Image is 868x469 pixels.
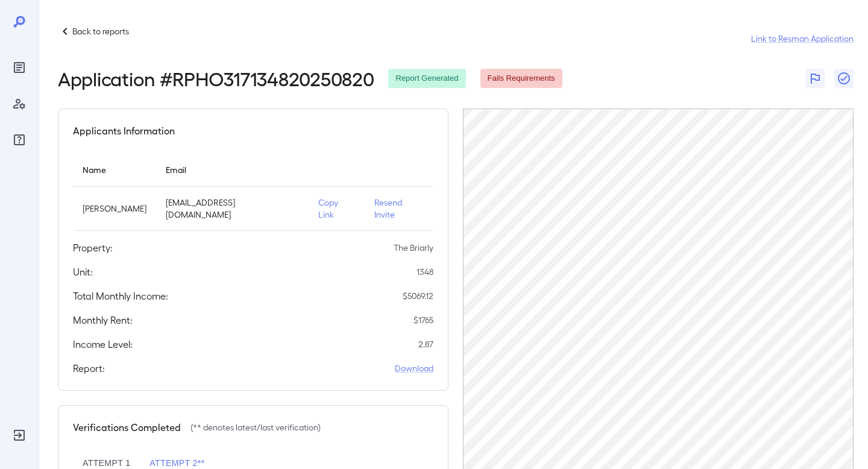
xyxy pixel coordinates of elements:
a: Link to Resman Application [751,33,854,45]
span: Report Generated [388,73,465,84]
h5: Report: [73,361,105,376]
p: [EMAIL_ADDRESS][DOMAIN_NAME] [166,197,299,221]
h5: Monthly Rent: [73,313,133,327]
p: $ 1765 [414,314,433,326]
p: Back to reports [72,25,129,37]
p: $ 5069.12 [403,290,433,302]
table: simple table [73,153,433,231]
h5: Total Monthly Income: [73,289,168,303]
p: 2.87 [418,338,433,350]
button: Close Report [834,69,854,88]
div: Log Out [10,426,29,445]
p: 1348 [417,266,433,278]
div: FAQ [10,130,29,150]
h5: Unit: [73,265,93,279]
p: Resend Invite [374,197,424,221]
span: Fails Requirements [480,73,562,84]
div: Manage Users [10,94,29,113]
h5: Verifications Completed [73,420,181,435]
h5: Applicants Information [73,124,175,138]
a: Download [395,362,433,374]
p: The Briarly [394,242,433,254]
p: (** denotes latest/last verification) [190,421,321,433]
h2: Application # RPHO317134820250820 [58,68,374,89]
p: [PERSON_NAME] [83,203,146,215]
h5: Income Level: [73,337,133,351]
th: Email [156,153,309,187]
h5: Property: [73,241,113,255]
div: Reports [10,58,29,77]
th: Name [73,153,156,187]
button: Flag Report [805,69,825,88]
p: Copy Link [318,197,355,221]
